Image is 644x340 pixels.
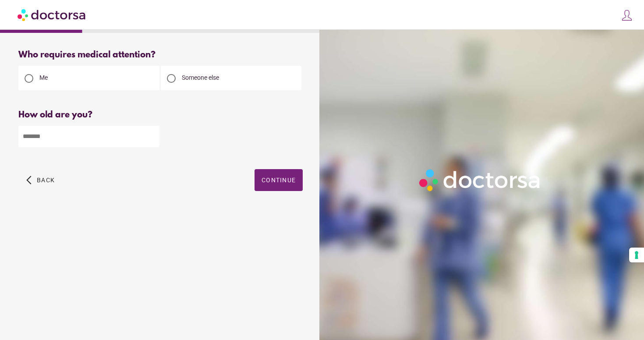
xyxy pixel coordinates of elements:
[18,110,303,120] div: How old are you?
[629,248,644,262] button: Your consent preferences for tracking technologies
[255,169,303,191] button: Continue
[18,50,303,60] div: Who requires medical attention?
[18,5,87,25] img: Doctorsa.com
[23,169,58,191] button: arrow_back_ios Back
[39,74,48,81] span: Me
[182,74,219,81] span: Someone else
[416,166,545,195] img: Logo-Doctorsa-trans-White-partial-flat.png
[262,177,296,184] span: Continue
[37,177,55,184] span: Back
[621,9,633,21] img: icons8-customer-100.png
